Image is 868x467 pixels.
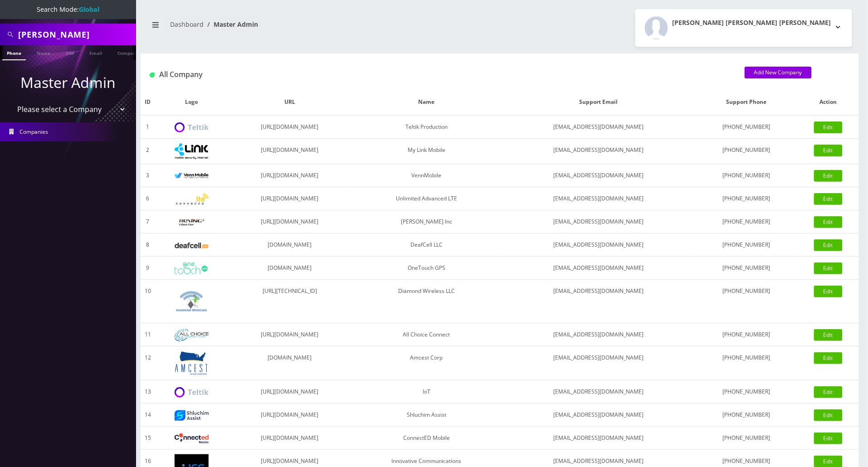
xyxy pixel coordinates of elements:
[502,257,695,280] td: [EMAIL_ADDRESS][DOMAIN_NAME]
[502,404,695,427] td: [EMAIL_ADDRESS][DOMAIN_NAME]
[204,19,258,29] li: Master Admin
[150,70,731,79] h1: All Company
[502,346,695,380] td: [EMAIL_ADDRESS][DOMAIN_NAME]
[351,323,502,346] td: All Choice Connect
[228,233,352,257] td: [DOMAIN_NAME]
[170,20,204,29] a: Dashboard
[155,89,228,116] th: Logo
[351,89,502,116] th: Name
[695,323,797,346] td: [PHONE_NUMBER]
[351,346,502,380] td: Amcest Corp
[228,164,352,187] td: [URL][DOMAIN_NAME]
[141,323,155,346] td: 11
[502,116,695,139] td: [EMAIL_ADDRESS][DOMAIN_NAME]
[32,45,55,59] a: Name
[635,9,852,47] button: [PERSON_NAME] [PERSON_NAME] [PERSON_NAME]
[175,351,209,375] img: Amcest Corp
[814,216,843,228] a: Edit
[228,210,352,233] td: [URL][DOMAIN_NAME]
[228,187,352,210] td: [URL][DOMAIN_NAME]
[147,15,493,41] nav: breadcrumb
[141,139,155,164] td: 2
[695,139,797,164] td: [PHONE_NUMBER]
[175,387,209,398] img: IoT
[695,280,797,323] td: [PHONE_NUMBER]
[141,404,155,427] td: 14
[814,145,843,156] a: Edit
[502,323,695,346] td: [EMAIL_ADDRESS][DOMAIN_NAME]
[141,380,155,404] td: 13
[502,139,695,164] td: [EMAIL_ADDRESS][DOMAIN_NAME]
[175,263,209,274] img: OneTouch GPS
[673,19,831,27] h2: [PERSON_NAME] [PERSON_NAME] [PERSON_NAME]
[175,194,209,205] img: Unlimited Advanced LTE
[695,210,797,233] td: [PHONE_NUMBER]
[228,427,352,450] td: [URL][DOMAIN_NAME]
[695,404,797,427] td: [PHONE_NUMBER]
[695,233,797,257] td: [PHONE_NUMBER]
[37,5,99,14] span: Search Mode:
[695,346,797,380] td: [PHONE_NUMBER]
[141,187,155,210] td: 6
[175,218,209,227] img: Rexing Inc
[814,286,843,297] a: Edit
[695,187,797,210] td: [PHONE_NUMBER]
[814,329,843,341] a: Edit
[814,409,843,421] a: Edit
[175,143,209,159] img: My Link Mobile
[228,323,352,346] td: [URL][DOMAIN_NAME]
[502,233,695,257] td: [EMAIL_ADDRESS][DOMAIN_NAME]
[175,284,209,318] img: Diamond Wireless LLC
[351,233,502,257] td: DeafCell LLC
[502,89,695,116] th: Support Email
[79,5,99,14] strong: Global
[502,164,695,187] td: [EMAIL_ADDRESS][DOMAIN_NAME]
[798,89,859,116] th: Action
[228,257,352,280] td: [DOMAIN_NAME]
[228,346,352,380] td: [DOMAIN_NAME]
[351,210,502,233] td: [PERSON_NAME] Inc
[228,280,352,323] td: [URL][TECHNICAL_ID]
[745,67,812,78] a: Add New Company
[113,45,143,59] a: Company
[175,410,209,421] img: Shluchim Assist
[814,433,843,444] a: Edit
[695,89,797,116] th: Support Phone
[141,116,155,139] td: 1
[61,45,78,59] a: SIM
[351,380,502,404] td: IoT
[695,380,797,404] td: [PHONE_NUMBER]
[814,352,843,364] a: Edit
[695,427,797,450] td: [PHONE_NUMBER]
[695,164,797,187] td: [PHONE_NUMBER]
[695,257,797,280] td: [PHONE_NUMBER]
[502,427,695,450] td: [EMAIL_ADDRESS][DOMAIN_NAME]
[228,89,352,116] th: URL
[814,386,843,398] a: Edit
[502,280,695,323] td: [EMAIL_ADDRESS][DOMAIN_NAME]
[228,139,352,164] td: [URL][DOMAIN_NAME]
[502,380,695,404] td: [EMAIL_ADDRESS][DOMAIN_NAME]
[2,45,26,60] a: Phone
[351,427,502,450] td: ConnectED Mobile
[351,116,502,139] td: Teltik Production
[20,128,49,136] span: Companies
[141,346,155,380] td: 12
[141,210,155,233] td: 7
[141,233,155,257] td: 8
[141,164,155,187] td: 3
[502,210,695,233] td: [EMAIL_ADDRESS][DOMAIN_NAME]
[351,257,502,280] td: OneTouch GPS
[175,329,209,341] img: All Choice Connect
[351,280,502,323] td: Diamond Wireless LLC
[85,45,107,59] a: Email
[18,26,134,43] input: Search All Companies
[141,280,155,323] td: 10
[141,257,155,280] td: 9
[351,164,502,187] td: VennMobile
[814,263,843,274] a: Edit
[351,187,502,210] td: Unlimited Advanced LTE
[695,116,797,139] td: [PHONE_NUMBER]
[175,173,209,179] img: VennMobile
[175,122,209,133] img: Teltik Production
